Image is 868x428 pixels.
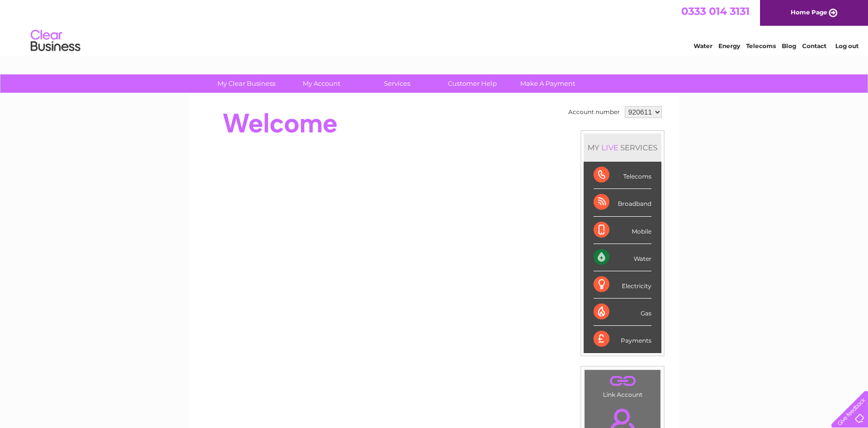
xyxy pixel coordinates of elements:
[584,369,661,401] td: Link Account
[566,104,622,121] td: Account number
[587,372,658,390] a: .
[681,5,750,17] a: 0333 014 3131
[835,42,859,50] a: Log out
[30,26,81,56] img: logo.png
[432,74,513,93] a: Customer Help
[594,162,651,189] div: Telecoms
[782,42,796,50] a: Blog
[584,133,661,162] div: MY SERVICES
[594,217,651,244] div: Mobile
[599,143,620,152] div: LIVE
[802,42,826,50] a: Contact
[594,244,651,271] div: Water
[694,42,712,50] a: Water
[746,42,776,50] a: Telecoms
[507,74,589,93] a: Make A Payment
[356,74,438,93] a: Services
[594,189,651,216] div: Broadband
[281,74,363,93] a: My Account
[718,42,740,50] a: Energy
[206,74,287,93] a: My Clear Business
[594,326,651,353] div: Payments
[594,299,651,326] div: Gas
[201,5,669,48] div: Clear Business is a trading name of Verastar Limited (registered in [GEOGRAPHIC_DATA] No. 3667643...
[594,271,651,299] div: Electricity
